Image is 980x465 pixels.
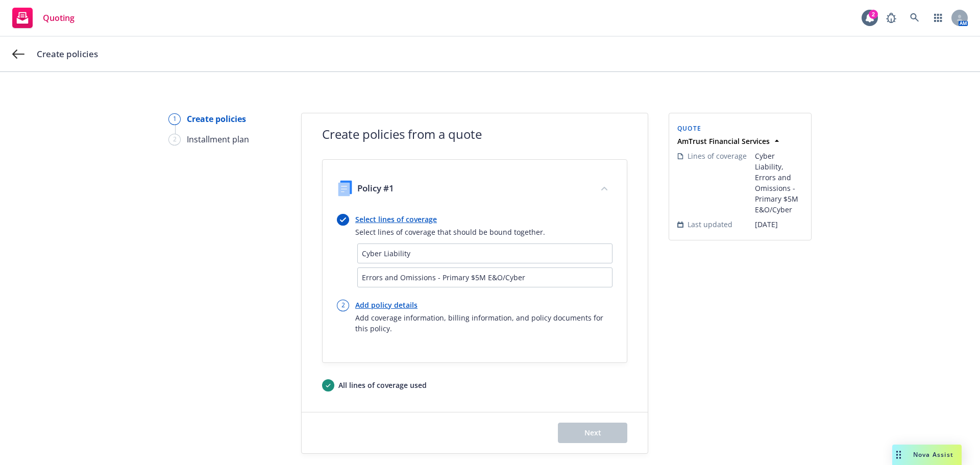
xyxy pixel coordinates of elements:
div: Installment plan [187,133,249,145]
div: Add coverage information, billing information, and policy documents for this policy. [355,312,612,334]
div: Errors and Omissions - Primary $5M E&O/Cyber [362,272,608,283]
a: Report a Bug [881,8,901,28]
span: Nova Assist [913,450,953,459]
div: 2 [168,134,181,145]
h1: Policy #1 [357,183,394,193]
span: Next [584,428,601,437]
a: Select lines of coverage [355,214,545,225]
div: Drag to move [892,445,905,465]
div: Cyber Liability [362,248,608,259]
span: Last updated [688,219,732,230]
button: collapse content [596,180,612,197]
a: Add policy details [355,300,612,310]
div: All lines of coverage used [338,380,427,390]
div: 2 [869,10,878,19]
span: Quoting [43,14,75,22]
span: Quote [677,124,701,133]
div: Create policies [187,113,246,125]
button: Nova Assist [892,445,962,465]
div: Policy #1collapse content [325,168,625,210]
div: 2 [337,300,349,311]
span: Create policies [37,48,98,60]
span: Create policies from a quote [322,126,627,143]
span: Lines of coverage [688,151,747,161]
span: Cyber Liability, Errors and Omissions - Primary $5M E&O/Cyber [755,151,803,215]
button: Next [558,423,627,443]
a: Search [904,8,925,28]
strong: AmTrust Financial Services [677,136,770,146]
span: [DATE] [755,219,803,230]
div: 1 [168,113,181,125]
a: Quoting [8,4,79,32]
div: Select lines of coverage that should be bound together. [355,227,545,237]
a: Switch app [928,8,948,28]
